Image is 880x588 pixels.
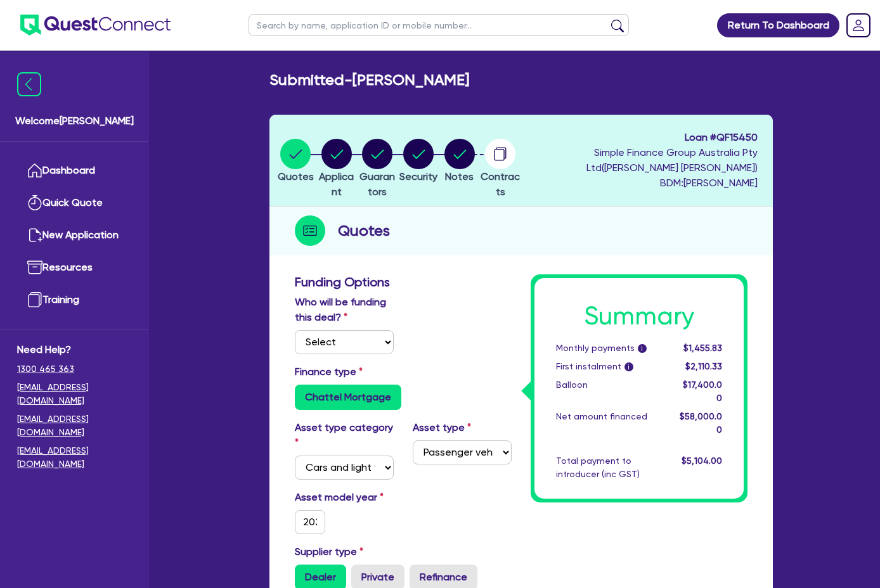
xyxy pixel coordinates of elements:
img: quest-connect-logo-blue [20,15,171,35]
span: $5,104.00 [682,456,722,466]
label: Who will be funding this deal? [295,295,394,325]
img: step-icon [295,215,325,246]
span: Simple Finance Group Australia Pty Ltd ( [PERSON_NAME] [PERSON_NAME] ) [586,146,758,174]
div: Total payment to introducer (inc GST) [547,454,670,481]
div: Balloon [547,378,670,405]
a: Training [17,284,132,316]
span: Security [399,170,437,182]
a: Dropdown toggle [842,9,875,42]
span: Contracts [481,170,520,198]
label: Chattel Mortgage [295,385,401,410]
button: Security [399,138,438,185]
img: training [27,292,42,307]
img: new-application [27,227,42,243]
h2: Submitted - [PERSON_NAME] [269,71,469,89]
h2: Quotes [338,219,390,242]
span: Welcome [PERSON_NAME] [15,113,134,129]
button: Contracts [480,138,521,200]
a: Return To Dashboard [717,13,839,37]
div: First instalment [547,360,670,373]
a: New Application [17,219,132,252]
h3: Funding Options [295,274,512,290]
span: $58,000.00 [680,411,722,435]
label: Asset type category [295,420,394,451]
span: Loan # QF15450 [524,130,758,145]
h1: Summary [556,301,722,331]
label: Finance type [295,364,363,380]
input: Search by name, application ID or mobile number... [249,14,629,36]
img: icon-menu-close [17,72,41,96]
a: Resources [17,252,132,284]
span: Guarantors [359,170,395,198]
button: Applicant [316,138,358,200]
a: [EMAIL_ADDRESS][DOMAIN_NAME] [17,444,132,471]
span: i [624,362,633,371]
div: Net amount financed [547,410,670,437]
div: Monthly payments [547,342,670,355]
a: [EMAIL_ADDRESS][DOMAIN_NAME] [17,381,132,407]
a: [EMAIL_ADDRESS][DOMAIN_NAME] [17,412,132,439]
button: Guarantors [357,138,398,200]
label: Asset model year [285,490,403,505]
tcxspan: Call 1300 465 363 via 3CX [17,364,74,374]
img: quick-quote [27,195,42,210]
span: i [638,344,647,353]
a: Quick Quote [17,187,132,219]
span: $1,455.83 [683,343,722,353]
span: Quotes [278,170,314,182]
label: Supplier type [295,544,363,559]
span: Need Help? [17,342,132,357]
span: Applicant [319,170,354,198]
span: Notes [445,170,474,182]
span: $2,110.33 [685,361,722,371]
button: Notes [444,138,476,185]
button: Quotes [277,138,314,185]
img: resources [27,260,42,275]
label: Asset type [413,420,471,435]
span: $17,400.00 [683,380,722,403]
span: BDM: [PERSON_NAME] [524,176,758,191]
a: Dashboard [17,155,132,187]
